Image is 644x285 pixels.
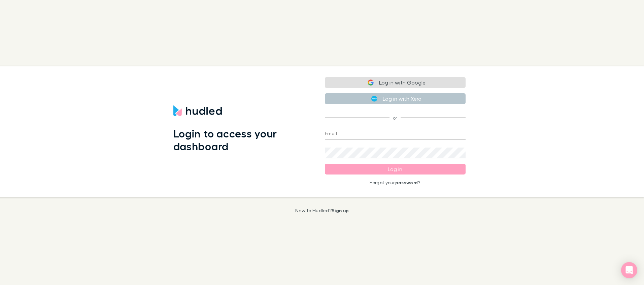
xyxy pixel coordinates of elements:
p: New to Hudled? [295,208,349,213]
img: Xero's logo [371,96,377,102]
button: Log in [325,164,466,175]
div: Open Intercom Messenger [621,262,637,278]
a: password [395,180,418,185]
a: Sign up [332,208,349,213]
p: Forgot your ? [325,180,466,185]
button: Log in with Xero [325,93,466,104]
img: Hudled's Logo [173,105,222,116]
span: or [325,118,466,118]
h1: Login to access your dashboard [173,127,314,153]
button: Log in with Google [325,77,466,88]
img: Google logo [368,80,374,86]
